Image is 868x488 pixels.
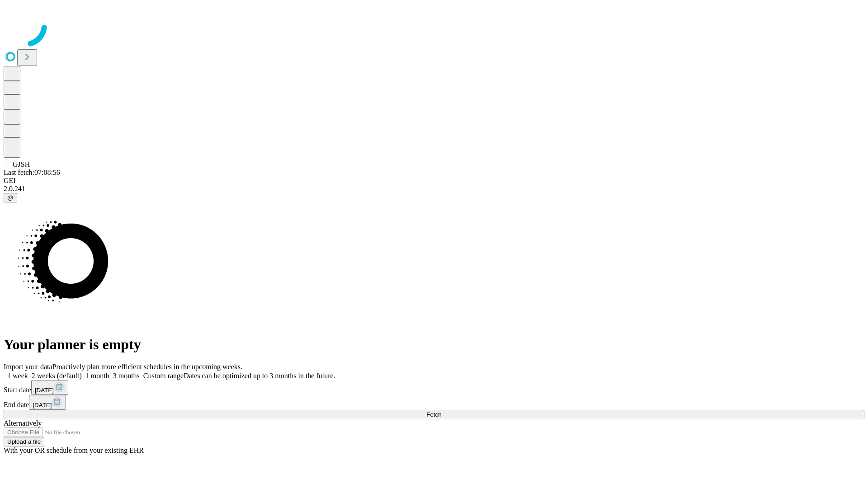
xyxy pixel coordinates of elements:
[4,437,44,446] button: Upload a file
[4,177,864,185] div: GEI
[4,193,17,202] button: @
[13,160,30,168] span: GJSH
[4,336,864,353] h1: Your planner is empty
[29,395,66,410] button: [DATE]
[426,411,441,418] span: Fetch
[4,380,864,395] div: Start date
[4,410,864,419] button: Fetch
[35,387,54,394] span: [DATE]
[4,185,864,193] div: 2.0.241
[4,395,864,410] div: End date
[4,419,42,427] span: Alternatively
[32,372,82,380] span: 2 weeks (default)
[7,194,14,201] span: @
[52,363,242,371] span: Proactively plan more efficient schedules in the upcoming weeks.
[33,402,52,408] span: [DATE]
[113,372,140,380] span: 3 months
[4,363,52,371] span: Import your data
[143,372,184,380] span: Custom range
[184,372,335,380] span: Dates can be optimized up to 3 months in the future.
[7,372,28,380] span: 1 week
[4,169,60,176] span: Last fetch: 07:08:56
[4,446,144,454] span: With your OR schedule from your existing EHR
[85,372,109,380] span: 1 month
[31,380,68,395] button: [DATE]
